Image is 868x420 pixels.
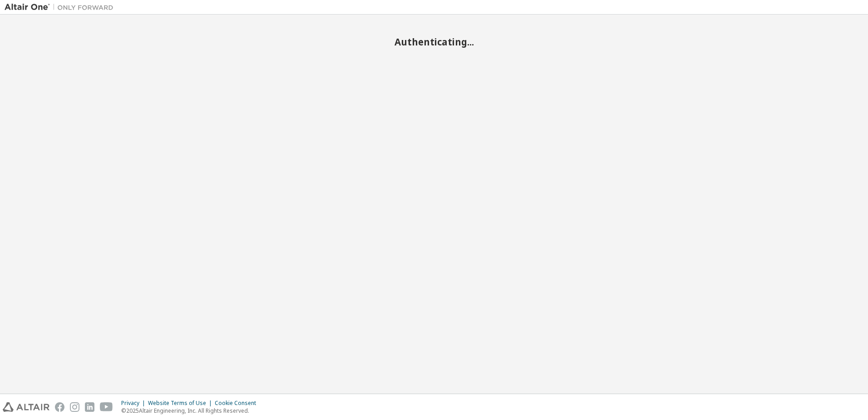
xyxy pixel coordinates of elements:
[215,400,261,407] div: Cookie Consent
[85,402,94,412] img: linkedin.svg
[5,36,863,48] h2: Authenticating...
[5,3,118,12] img: Altair One
[121,407,261,415] p: © 2025 Altair Engineering, Inc. All Rights Reserved.
[100,402,113,412] img: youtube.svg
[70,402,79,412] img: instagram.svg
[55,402,64,412] img: facebook.svg
[121,400,148,407] div: Privacy
[148,400,215,407] div: Website Terms of Use
[3,402,49,412] img: altair_logo.svg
